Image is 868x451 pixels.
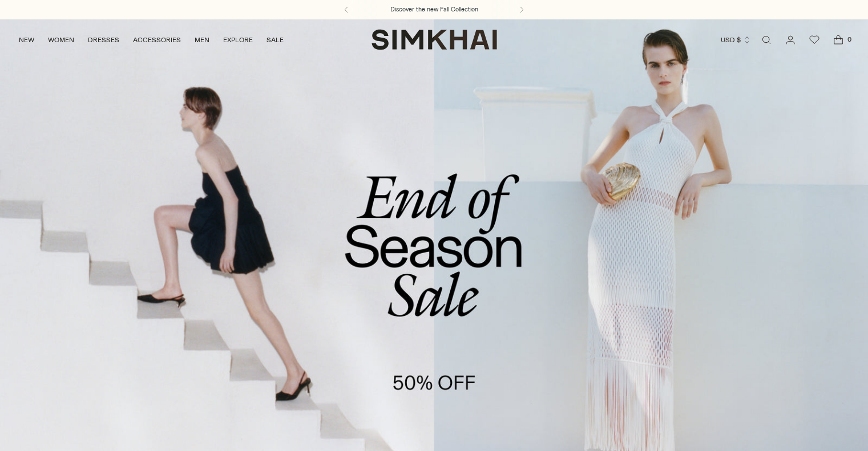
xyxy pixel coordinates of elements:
[803,29,826,51] a: Wishlist
[88,27,119,52] a: DRESSES
[19,27,34,52] a: NEW
[195,27,209,52] a: MEN
[267,27,284,52] a: SALE
[779,29,802,51] a: Go to the account page
[372,29,497,51] a: SIMKHAI
[133,27,181,52] a: ACCESSORIES
[390,5,478,14] a: Discover the new Fall Collection
[827,29,850,51] a: Open cart modal
[721,27,751,52] button: USD $
[755,29,778,51] a: Open search modal
[48,27,74,52] a: WOMEN
[844,34,854,44] span: 0
[223,27,253,52] a: EXPLORE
